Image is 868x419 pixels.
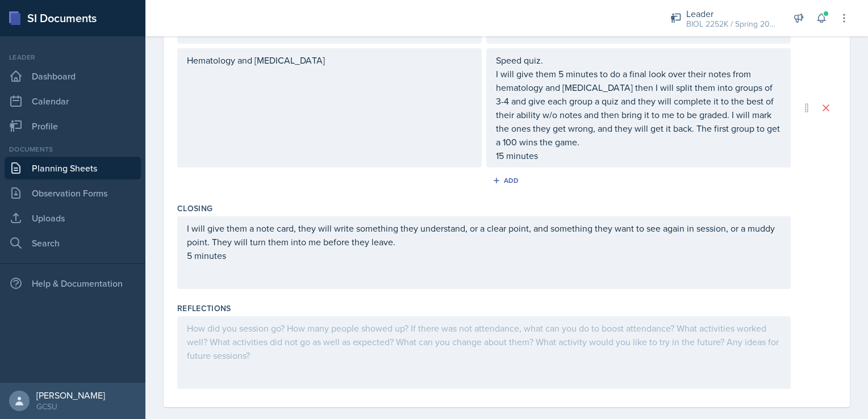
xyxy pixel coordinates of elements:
div: [PERSON_NAME] [36,389,105,401]
p: Speed quiz. [496,53,781,67]
a: Uploads [5,207,141,229]
div: BIOL 2252K / Spring 2025 [686,18,777,30]
label: Closing [177,203,212,214]
p: 15 minutes [496,149,781,162]
label: Reflections [177,303,231,314]
div: Leader [5,52,141,62]
a: Observation Forms [5,182,141,204]
a: Calendar [5,90,141,112]
div: Documents [5,144,141,154]
div: GCSU [36,401,105,412]
div: Add [495,176,519,185]
a: Profile [5,115,141,137]
a: Search [5,232,141,254]
p: 5 minutes [187,249,781,262]
p: Hematology and [MEDICAL_DATA] [187,53,472,67]
div: Help & Documentation [5,272,141,295]
p: I will give them 5 minutes to do a final look over their notes from hematology and [MEDICAL_DATA]... [496,67,781,149]
div: Leader [686,7,777,20]
a: Dashboard [5,65,141,87]
button: Add [489,172,525,189]
p: I will give them a note card, they will write something they understand, or a clear point, and so... [187,221,781,249]
a: Planning Sheets [5,157,141,179]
